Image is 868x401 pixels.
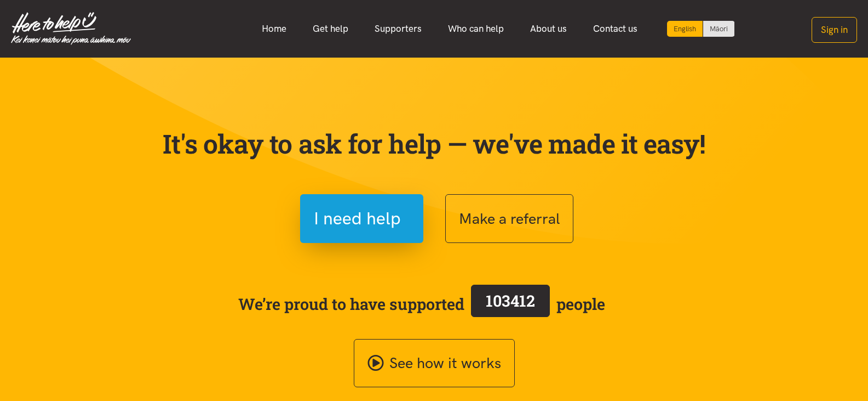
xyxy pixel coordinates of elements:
[667,21,703,37] div: Current language
[517,17,580,41] a: About us
[361,17,435,41] a: Supporters
[314,205,401,233] span: I need help
[354,339,515,388] a: See how it works
[812,17,857,43] button: Sign in
[580,17,651,41] a: Contact us
[486,290,535,311] span: 103412
[249,17,300,41] a: Home
[300,17,361,41] a: Get help
[11,12,131,45] img: Home
[160,128,708,160] p: It's okay to ask for help — we've made it easy!
[464,283,556,325] a: 103412
[445,194,573,243] button: Make a referral
[667,21,735,37] div: Language toggle
[703,21,734,37] a: Switch to Te Reo Māori
[435,17,517,41] a: Who can help
[300,194,423,243] button: I need help
[238,283,605,325] span: We’re proud to have supported people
